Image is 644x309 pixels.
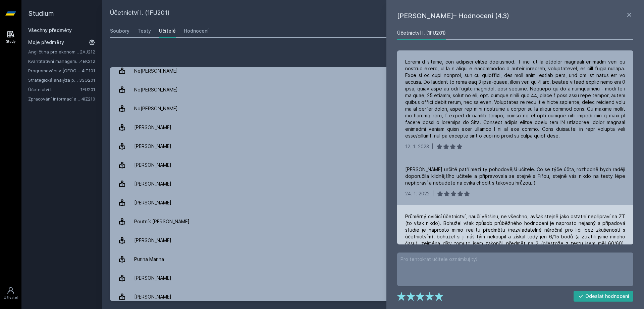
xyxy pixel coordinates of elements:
div: Purina Marina [134,253,164,266]
div: [PERSON_NAME] [134,140,171,153]
a: [PERSON_NAME] 1 hodnocení 3.0 [110,156,636,175]
h2: Účetnictví I. (1FU201) [110,8,559,19]
a: No[PERSON_NAME] 4 hodnocení 3.8 [110,80,636,99]
div: [PERSON_NAME] [134,158,171,172]
div: Loremi d sitame, con adipisci elitse doeiusmod. T inci ut la etdolor magnaali enimadm veni qu nos... [405,59,625,139]
button: Odeslat hodnocení [574,291,634,302]
div: [PERSON_NAME] určitě patří mezi ty pohodovější učitele. Co se týče účta, rozhodně bych raději dop... [405,166,625,186]
a: Strategická analýza pro informatiky a statistiky [28,77,79,83]
a: 2AJ212 [80,49,95,54]
div: Průměrný cvičící účetnictví, naučí většinu, ne všechno, avšak stejně jako ostatní nepřipraví na Z... [405,213,625,260]
div: Poutník [PERSON_NAME] [134,215,190,228]
div: | [432,190,434,197]
a: Učitelé [159,24,176,38]
a: [PERSON_NAME] 35 hodnocení 4.9 [110,231,636,250]
a: Zpracování informací a znalostí [28,95,82,102]
div: [PERSON_NAME] [134,234,171,247]
div: | [432,143,433,150]
a: Účetnictví I. [28,86,80,93]
div: Study [6,39,16,44]
div: Soubory [110,28,129,34]
div: [PERSON_NAME] [134,290,171,304]
a: [PERSON_NAME] 35 hodnocení 4.7 [110,137,636,156]
div: No[PERSON_NAME] [134,102,178,115]
a: No[PERSON_NAME] 4 hodnocení 3.8 [110,99,636,118]
a: Purina Marina 7 hodnocení 4.3 [110,250,636,269]
a: 3SG201 [79,77,95,83]
a: [PERSON_NAME] 4 hodnocení 3.0 [110,118,636,137]
a: Programování v [GEOGRAPHIC_DATA] [28,67,82,74]
div: 12. 1. 2023 [405,143,429,150]
a: 4IZ210 [82,96,95,102]
a: Angličtina pro ekonomická studia 2 (B2/C1) [28,48,80,55]
div: [PERSON_NAME] [134,196,171,209]
div: Uživatel [4,295,18,300]
a: Uživatel [1,283,20,304]
a: Study [1,27,20,47]
a: Testy [138,24,151,38]
div: No[PERSON_NAME] [134,83,178,96]
div: [PERSON_NAME] [134,271,171,285]
div: Učitelé [159,28,176,34]
a: Všechny předměty [28,27,72,33]
div: 24. 1. 2022 [405,190,430,197]
a: [PERSON_NAME] 27 hodnocení 3.9 [110,175,636,193]
div: Testy [138,28,151,34]
a: 1FU201 [80,87,95,92]
a: [PERSON_NAME] 5 hodnocení 3.8 [110,269,636,287]
a: 4IT101 [82,68,95,73]
a: [PERSON_NAME] 5 hodnocení 2.2 [110,193,636,212]
a: Ne[PERSON_NAME] 2 hodnocení 5.0 [110,62,636,80]
a: Kvantitativní management [28,58,80,65]
a: Hodnocení [184,24,209,38]
div: [PERSON_NAME] [134,177,171,191]
span: Moje předměty [28,39,64,46]
div: Ne[PERSON_NAME] [134,64,178,78]
a: 4EK212 [80,59,95,64]
a: [PERSON_NAME] 4 hodnocení 3.8 [110,287,636,306]
a: Soubory [110,24,129,38]
div: [PERSON_NAME] [134,121,171,134]
div: Hodnocení [184,28,209,34]
a: Poutník [PERSON_NAME] 4 hodnocení 4.8 [110,212,636,231]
